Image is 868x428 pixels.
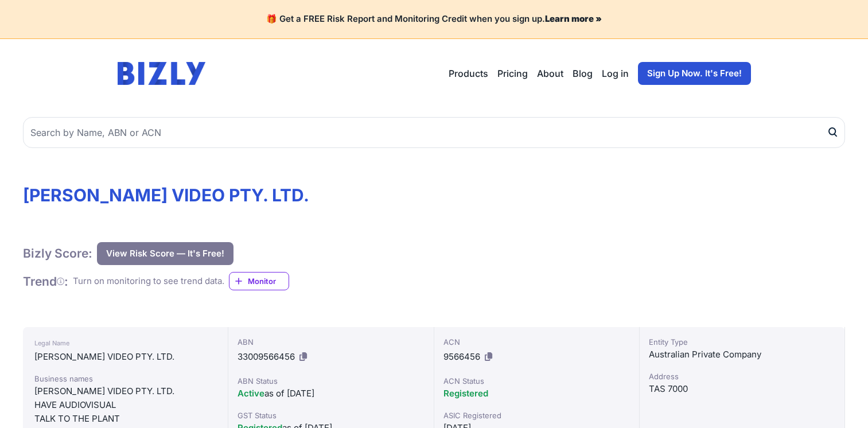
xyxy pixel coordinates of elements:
h1: Trend : [23,274,68,289]
button: Products [449,67,488,80]
button: View Risk Score — It's Free! [97,242,233,265]
div: Entity Type [649,336,835,348]
div: HAVE AUDIOVISUAL [34,398,216,412]
div: ABN [238,336,424,348]
div: ABN Status [238,375,424,387]
h1: [PERSON_NAME] VIDEO PTY. LTD. [23,185,845,205]
div: Business names [34,373,216,384]
div: ACN Status [443,375,630,387]
input: Search by Name, ABN or ACN [23,117,845,148]
div: GST Status [238,410,424,421]
h1: Bizly Score: [23,246,92,261]
a: About [537,67,563,80]
a: Blog [573,67,593,80]
div: TAS 7000 [649,382,835,396]
div: ASIC Registered [443,410,630,421]
a: Log in [602,67,629,80]
div: Australian Private Company [649,348,835,361]
div: [PERSON_NAME] VIDEO PTY. LTD. [34,384,216,398]
div: [PERSON_NAME] VIDEO PTY. LTD. [34,350,216,364]
a: Learn more » [545,13,602,24]
span: 9566456 [443,351,480,362]
a: Pricing [497,67,528,80]
div: as of [DATE] [238,387,424,400]
div: Address [649,371,835,382]
div: Turn on monitoring to see trend data. [73,275,224,288]
span: Registered [443,388,488,399]
span: Monitor [248,275,289,287]
div: Legal Name [34,336,216,350]
div: TALK TO THE PLANT [34,412,216,426]
div: ACN [443,336,630,348]
span: 33009566456 [238,351,295,362]
a: Sign Up Now. It's Free! [638,62,751,85]
h4: 🎁 Get a FREE Risk Report and Monitoring Credit when you sign up. [14,14,854,25]
a: Monitor [229,272,289,290]
span: Active [238,388,264,399]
